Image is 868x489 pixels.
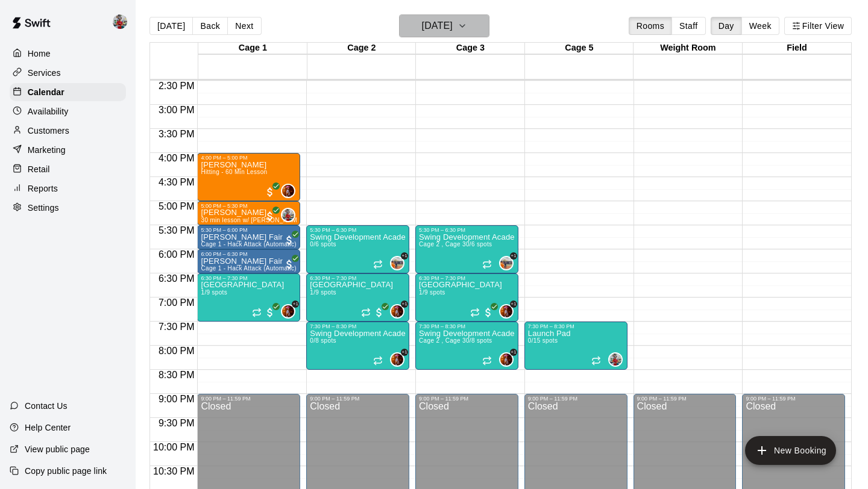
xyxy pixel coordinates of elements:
[510,349,517,356] span: +1
[201,251,297,257] div: 6:00 PM – 6:30 PM
[113,14,127,29] img: Kylie Chung
[390,352,404,367] div: Kaitlyn Lim
[746,396,841,402] div: 9:00 PM – 11:59 PM
[10,45,126,63] a: Home
[281,184,295,198] div: Kaitlyn Lim
[25,465,107,477] p: Copy public page link
[743,43,852,54] div: Field
[282,185,294,197] img: Kaitlyn Lim
[264,307,276,319] span: All customers have paid
[415,273,518,322] div: 6:30 PM – 7:30 PM: Swing Development Academy High School
[10,122,126,140] a: Customers
[419,289,445,296] span: 1/9 spots filled
[741,17,779,35] button: Week
[361,308,371,317] span: Recurring event
[156,105,198,115] span: 3:00 PM
[149,17,193,35] button: [DATE]
[110,10,136,34] div: Kylie Chung
[310,227,406,233] div: 5:30 PM – 6:30 PM
[416,43,525,54] div: Cage 3
[201,217,303,223] span: 30 min lesson w/ [PERSON_NAME]
[10,179,126,198] div: Reports
[470,308,480,317] span: Recurring event
[156,153,198,163] span: 4:00 PM
[482,260,492,269] span: Recurring event
[307,43,417,54] div: Cage 2
[201,227,297,233] div: 5:30 PM – 6:00 PM
[286,208,295,222] span: Kylie Chung
[373,307,385,319] span: All customers have paid
[156,346,198,356] span: 8:00 PM
[10,199,126,217] div: Settings
[510,301,517,308] span: +1
[510,252,517,260] span: +1
[283,234,295,246] span: All customers have paid
[419,241,466,248] span: Cage 2 , Cage 3
[395,304,404,319] span: Kaitlyn Lim & 1 other
[391,305,403,317] img: Kaitlyn Lim
[401,252,408,260] span: +1
[306,273,409,322] div: 6:30 PM – 7:30 PM: Swing Development Academy High School
[197,153,300,201] div: 4:00 PM – 5:00 PM: Annabel H
[711,17,742,35] button: Day
[608,352,623,367] div: Kylie Chung
[373,356,383,366] span: Recurring event
[419,323,515,329] div: 7:30 PM – 8:30 PM
[156,273,198,284] span: 6:30 PM
[281,208,295,222] div: Kylie Chung
[10,160,126,178] a: Retail
[25,400,68,412] p: Contact Us
[197,273,300,322] div: 6:30 PM – 7:30 PM: Swing Development Academy High School
[634,43,743,54] div: Weight Room
[419,227,515,233] div: 5:30 PM – 6:30 PM
[613,352,623,367] span: Kylie Chung
[395,256,404,270] span: Kailee Powell & 1 other
[504,256,514,270] span: Kailee Powell & 1 other
[252,308,262,317] span: Recurring event
[156,394,198,404] span: 9:00 PM
[500,305,512,317] img: Kaitlyn Lim
[201,265,297,272] span: Cage 1 - Hack Attack (Automatic)
[525,43,634,54] div: Cage 5
[197,225,300,249] div: 5:30 PM – 6:00 PM: Ava Cabrera Fair
[306,322,409,370] div: 7:30 PM – 8:30 PM: Swing Development Academy 12U/14U
[28,144,66,156] p: Marketing
[28,105,69,117] p: Availability
[286,304,295,319] span: Kaitlyn Lim & 1 other
[500,257,512,269] img: Kailee Powell
[310,323,406,329] div: 7:30 PM – 8:30 PM
[156,177,198,187] span: 4:30 PM
[156,249,198,260] span: 6:00 PM
[227,17,261,35] button: Next
[192,17,228,35] button: Back
[399,14,489,37] button: [DATE]
[391,354,403,366] img: Kaitlyn Lim
[292,301,299,308] span: +1
[10,141,126,159] a: Marketing
[201,396,297,402] div: 9:00 PM – 11:59 PM
[745,436,836,465] button: add
[156,201,198,211] span: 5:00 PM
[310,275,406,281] div: 6:30 PM – 7:30 PM
[784,17,852,35] button: Filter View
[504,352,514,367] span: Kaitlyn Lim & 1 other
[310,289,336,296] span: 1/9 spots filled
[201,289,227,296] span: 1/9 spots filled
[150,442,197,452] span: 10:00 PM
[466,337,492,344] span: 0/8 spots filled
[201,169,267,175] span: Hitting - 60 Min Lesson
[201,275,297,281] div: 6:30 PM – 7:30 PM
[401,301,408,308] span: +1
[28,125,69,137] p: Customers
[282,209,294,221] img: Kylie Chung
[391,257,403,269] img: Kailee Powell
[306,225,409,273] div: 5:30 PM – 6:30 PM: Swing Development Academy 8U/10U
[282,305,294,317] img: Kaitlyn Lim
[286,184,295,198] span: Kaitlyn Lim
[28,163,50,175] p: Retail
[28,202,59,214] p: Settings
[390,304,404,319] div: Kaitlyn Lim
[25,443,90,455] p: View public page
[156,225,198,235] span: 5:30 PM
